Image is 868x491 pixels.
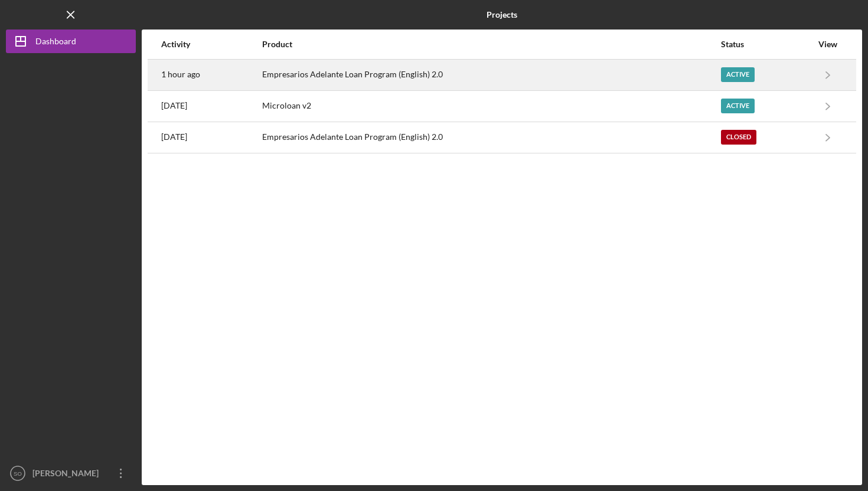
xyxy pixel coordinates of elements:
[262,91,719,121] div: Microloan v2
[30,461,106,488] div: [PERSON_NAME]
[813,40,843,49] div: View
[14,470,22,477] text: SO
[721,67,755,82] div: Active
[487,10,517,19] b: Projects
[35,30,76,56] div: Dashboard
[721,40,812,49] div: Status
[161,40,261,49] div: Activity
[262,123,719,152] div: Empresarios Adelante Loan Program (English) 2.0
[721,99,755,113] div: Active
[161,70,200,79] time: 2025-08-20 16:49
[721,130,756,145] div: Closed
[6,30,136,53] button: Dashboard
[161,132,187,142] time: 2025-06-21 06:57
[6,461,136,485] button: SO[PERSON_NAME]
[262,40,719,49] div: Product
[161,101,187,110] time: 2025-06-21 07:03
[262,60,719,90] div: Empresarios Adelante Loan Program (English) 2.0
